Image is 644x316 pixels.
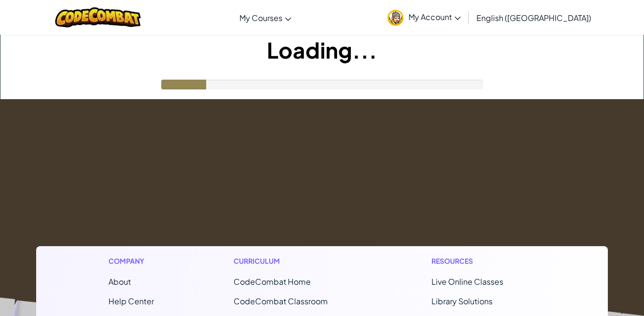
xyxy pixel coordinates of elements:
[235,4,296,31] a: My Courses
[108,296,154,306] a: Help Center
[476,13,591,23] span: English ([GEOGRAPHIC_DATA])
[0,35,644,65] h1: Loading...
[234,276,311,287] span: CodeCombat Home
[431,256,536,266] h1: Resources
[108,256,154,266] h1: Company
[234,296,328,306] a: CodeCombat Classroom
[55,7,141,27] img: CodeCombat logo
[234,256,352,266] h1: Curriculum
[431,296,493,306] a: Library Solutions
[239,13,282,23] span: My Courses
[408,12,461,22] span: My Account
[387,10,404,26] img: avatar
[472,4,596,31] a: English ([GEOGRAPHIC_DATA])
[431,276,503,287] a: Live Online Classes
[383,2,466,33] a: My Account
[108,276,131,287] a: About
